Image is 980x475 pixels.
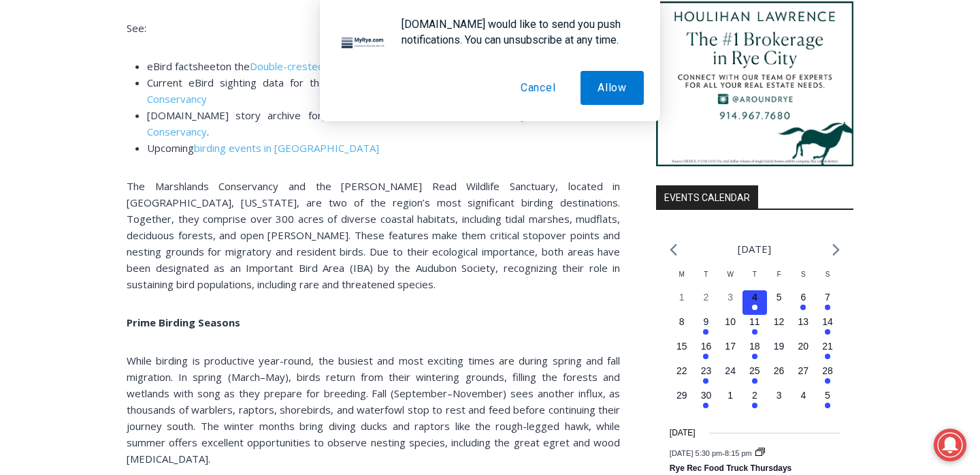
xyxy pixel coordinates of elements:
button: 6 Has events [791,290,815,315]
span: M [679,271,685,278]
a: Open Tues. - Sun. [PHONE_NUMBER] [1,137,137,170]
time: 5 [777,292,782,303]
button: 14 Has events [815,315,840,339]
span: Open Tues. - Sun. [PHONE_NUMBER] [4,140,133,192]
time: 21 [822,341,833,352]
a: Intern @ [DOMAIN_NAME] [327,132,659,170]
em: Has events [825,403,830,408]
time: 15 [676,341,687,352]
time: 10 [725,316,736,327]
button: 15 [670,339,694,364]
div: Co-sponsored by Westchester County Parks [142,40,190,112]
em: Has events [825,354,830,359]
em: Has events [752,329,757,335]
time: 30 [701,390,712,401]
div: Tuesday [694,269,719,290]
button: 1 [718,388,742,413]
time: 17 [725,341,736,352]
em: Has events [752,378,757,384]
button: 18 Has events [742,339,767,364]
span: 8:15 pm [725,449,752,457]
button: 1 [670,290,694,315]
time: 1 [728,390,733,401]
button: 2 [694,290,719,315]
time: 1 [679,292,685,303]
span: . [207,125,209,138]
img: notification icon [336,16,391,71]
div: Wednesday [718,269,742,290]
a: [PERSON_NAME] Read Sanctuary Fall Fest: [DATE] [1,136,197,170]
span: T [704,271,708,278]
button: 28 Has events [815,364,840,388]
em: Has events [752,305,757,310]
button: 30 Has events [694,388,719,413]
button: 10 [718,315,742,339]
time: 7 [825,292,830,303]
em: Has events [703,354,708,359]
button: 4 Has events [742,290,767,315]
button: 21 Has events [815,339,840,364]
button: 22 [670,364,694,388]
time: 18 [749,341,760,352]
button: 3 [767,388,791,413]
time: 19 [774,341,785,352]
div: Thursday [742,269,767,290]
div: "the precise, almost orchestrated movements of cutting and assembling sushi and [PERSON_NAME] mak... [140,85,193,163]
time: 9 [704,316,709,327]
time: 2 [752,390,757,401]
div: Monday [670,269,694,290]
b: Prime Birding Seasons [127,316,240,329]
div: Sunday [815,269,840,290]
button: 9 Has events [694,315,719,339]
button: 5 Has events [815,388,840,413]
span: While birding is productive year-round, the busiest and most exciting times are during spring and... [127,354,620,465]
time: 2 [704,292,709,303]
em: Has events [703,329,708,335]
time: 12 [774,316,785,327]
button: 13 [791,315,815,339]
time: 4 [752,292,757,303]
time: 4 [800,390,806,401]
em: Has events [703,378,708,384]
button: Cancel [504,71,573,105]
time: 29 [676,390,687,401]
span: W [727,271,733,278]
button: Allow [581,71,644,105]
span: Intern @ [DOMAIN_NAME] [356,136,631,166]
div: [DOMAIN_NAME] would like to send you push notifications. You can unsubscribe at any time. [391,16,644,48]
em: Has events [752,354,757,359]
button: 24 [718,364,742,388]
time: 28 [822,365,833,376]
li: [DATE] [738,240,771,258]
img: s_800_29ca6ca9-f6cc-433c-a631-14f6620ca39b.jpeg [1,1,135,136]
div: 1 [142,115,148,129]
em: Has events [825,305,830,310]
time: 26 [774,365,785,376]
button: 16 Has events [694,339,719,364]
button: 11 Has events [742,315,767,339]
time: 13 [798,316,809,327]
div: "[PERSON_NAME] and I covered the [DATE] Parade, which was a really eye opening experience as I ha... [344,1,643,132]
time: 3 [777,390,782,401]
a: Previous month [670,243,677,256]
time: 23 [701,365,712,376]
button: 4 [791,388,815,413]
time: 16 [701,341,712,352]
button: 5 [767,290,791,315]
span: T [753,271,757,278]
button: 12 [767,315,791,339]
time: 11 [749,316,760,327]
em: Has events [825,329,830,335]
time: 20 [798,341,809,352]
button: 25 Has events [742,364,767,388]
button: 20 [791,339,815,364]
h4: [PERSON_NAME] Read Sanctuary Fall Fest: [DATE] [11,137,174,168]
a: Rye Rec Food Truck Thursdays [670,463,791,474]
time: 5 [825,390,830,401]
button: 26 [767,364,791,388]
div: Friday [767,269,791,290]
div: 6 [159,115,165,129]
a: birding events in [GEOGRAPHIC_DATA] [194,141,379,155]
span: S [801,271,806,278]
